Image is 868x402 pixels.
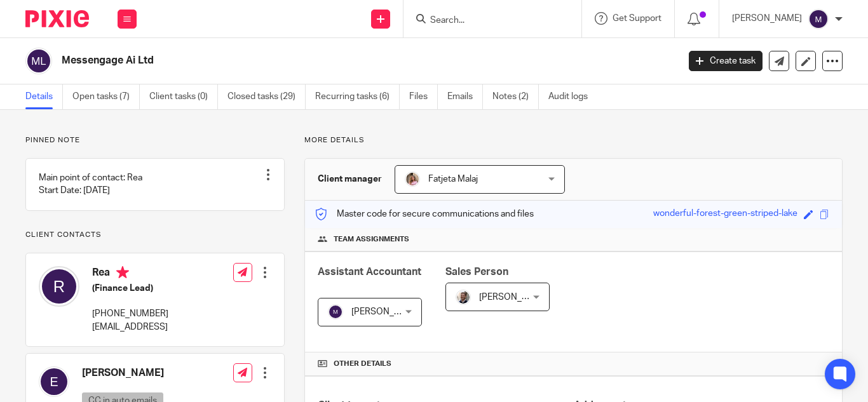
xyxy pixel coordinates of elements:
[405,171,420,187] img: MicrosoftTeams-image%20(5).png
[227,84,306,109] a: Closed tasks (29)
[492,84,539,109] a: Notes (2)
[334,359,391,369] span: Other details
[82,366,166,380] h4: [PERSON_NAME]
[25,84,63,109] a: Details
[116,266,129,279] i: Primary
[315,208,534,220] p: Master code for secure communications and files
[428,175,478,184] span: Fatjeta Malaj
[318,173,382,185] h3: Client manager
[92,266,168,282] h4: Rea
[653,207,797,222] div: wonderful-forest-green-striped-lake
[25,135,285,145] p: Pinned note
[304,135,843,145] p: More details
[409,84,438,109] a: Files
[613,14,661,23] span: Get Support
[808,9,829,29] img: svg%3E
[456,290,471,305] img: Matt%20Circle.png
[318,267,421,277] span: Assistant Accountant
[39,266,79,307] img: svg%3E
[25,10,89,27] img: Pixie
[92,307,168,320] p: [PHONE_NUMBER]
[39,366,69,397] img: svg%3E
[445,267,508,277] span: Sales Person
[25,230,285,240] p: Client contacts
[689,51,763,71] a: Create task
[25,48,52,74] img: svg%3E
[149,84,218,109] a: Client tasks (0)
[429,15,543,27] input: Search
[548,84,597,109] a: Audit logs
[92,282,168,295] h5: (Finance Lead)
[328,304,343,319] img: svg%3E
[334,234,409,245] span: Team assignments
[351,307,421,316] span: [PERSON_NAME]
[732,12,802,25] p: [PERSON_NAME]
[315,84,400,109] a: Recurring tasks (6)
[447,84,483,109] a: Emails
[72,84,140,109] a: Open tasks (7)
[92,321,168,333] p: [EMAIL_ADDRESS]
[479,293,549,302] span: [PERSON_NAME]
[62,54,548,67] h2: Messengage Ai Ltd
